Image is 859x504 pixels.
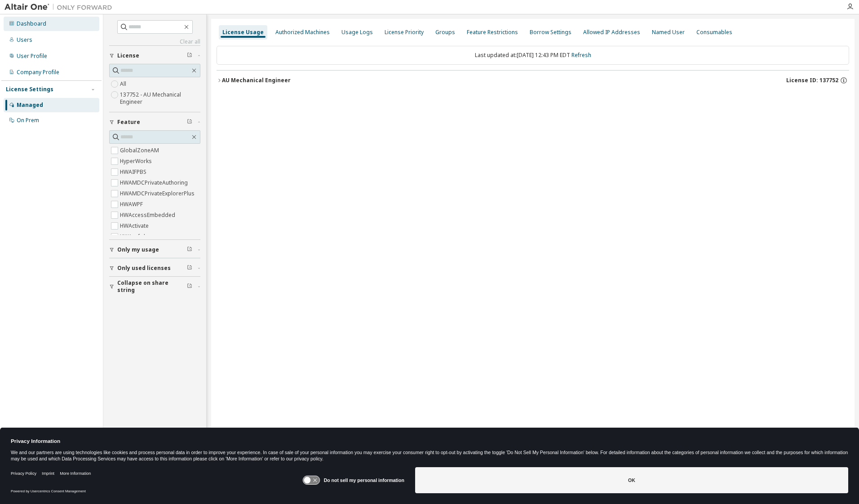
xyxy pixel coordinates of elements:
[187,283,192,290] span: Clear filter
[109,38,200,45] a: Clear all
[109,240,200,260] button: Only my usage
[187,119,192,126] span: Clear filter
[4,3,117,12] img: Altair One
[217,46,849,65] div: Last updated at: [DATE] 12:43 PM EDT
[696,29,732,36] div: Consumables
[435,29,455,36] div: Groups
[17,69,59,76] div: Company Profile
[17,117,39,124] div: On Prem
[109,277,200,296] button: Collapse on share string
[120,188,196,199] label: HWAMDCPrivateExplorerPlus
[117,265,171,272] span: Only used licenses
[117,52,139,59] span: License
[109,112,200,132] button: Feature
[583,29,640,36] div: Allowed IP Addresses
[120,167,148,177] label: HWAIFPBS
[222,29,264,36] div: License Usage
[17,53,47,60] div: User Profile
[222,77,291,84] div: AU Mechanical Engineer
[120,231,149,242] label: HWAcufwh
[120,145,161,156] label: GlobalZoneAM
[187,246,192,253] span: Clear filter
[120,221,151,231] label: HWActivate
[187,265,192,272] span: Clear filter
[341,29,373,36] div: Usage Logs
[120,199,145,210] label: HWAWPF
[120,79,128,89] label: All
[117,119,140,126] span: Feature
[120,156,154,167] label: HyperWorks
[652,29,685,36] div: Named User
[275,29,330,36] div: Authorized Machines
[17,20,46,27] div: Dashboard
[6,86,53,93] div: License Settings
[17,102,43,109] div: Managed
[120,210,177,221] label: HWAccessEmbedded
[530,29,571,36] div: Borrow Settings
[109,46,200,66] button: License
[117,279,187,294] span: Collapse on share string
[117,246,159,253] span: Only my usage
[120,177,190,188] label: HWAMDCPrivateAuthoring
[187,52,192,59] span: Clear filter
[786,77,838,84] span: License ID: 137752
[217,71,849,90] button: AU Mechanical EngineerLicense ID: 137752
[109,258,200,278] button: Only used licenses
[385,29,424,36] div: License Priority
[120,89,200,107] label: 137752 - AU Mechanical Engineer
[467,29,518,36] div: Feature Restrictions
[17,36,32,44] div: Users
[571,51,591,59] a: Refresh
